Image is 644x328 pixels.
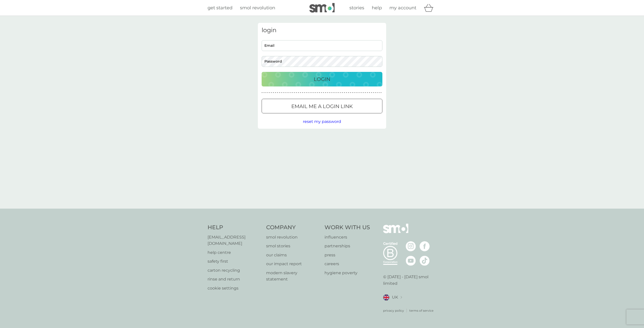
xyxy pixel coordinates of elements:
[311,91,312,94] p: ●
[329,91,330,94] p: ●
[303,118,341,125] button: reset my password
[240,5,275,11] span: smol revolution
[325,252,370,258] a: press
[208,276,261,283] a: rinse and return
[389,5,416,11] span: my account
[327,91,328,94] p: ●
[420,256,430,266] img: visit the smol Tiktok page
[279,91,280,94] p: ●
[283,91,284,94] p: ●
[367,91,368,94] p: ●
[264,91,265,94] p: ●
[313,91,314,94] p: ●
[302,91,303,94] p: ●
[336,91,337,94] p: ●
[375,91,376,94] p: ●
[262,72,382,86] button: Login
[348,91,349,94] p: ●
[277,91,278,94] p: ●
[363,91,364,94] p: ●
[357,91,358,94] p: ●
[338,91,339,94] p: ●
[354,91,355,94] p: ●
[381,91,382,94] p: ●
[361,91,363,94] p: ●
[266,252,320,258] a: our claims
[265,91,266,94] p: ●
[383,224,408,241] img: smol
[208,4,232,12] a: get started
[317,91,318,94] p: ●
[383,274,437,287] p: © [DATE] - [DATE] smol limited
[325,243,370,249] a: partnerships
[372,5,382,11] span: help
[266,224,320,231] h4: Company
[298,91,299,94] p: ●
[371,91,372,94] p: ●
[308,91,309,94] p: ●
[365,91,366,94] p: ●
[409,308,433,313] a: terms of service
[208,258,261,265] a: safety first
[325,234,370,241] p: influencers
[262,27,382,34] h3: login
[349,4,364,12] a: stories
[352,91,353,94] p: ●
[240,4,275,12] a: smol revolution
[262,99,382,113] button: Email me a login link
[325,91,326,94] p: ●
[359,91,360,94] p: ●
[344,91,345,94] p: ●
[383,294,389,301] img: UK flag
[321,91,322,94] p: ●
[424,3,436,13] div: basket
[372,4,382,12] a: help
[383,308,404,313] a: privacy policy
[275,91,276,94] p: ●
[266,261,320,267] a: our impact report
[208,249,261,256] a: help centre
[281,91,282,94] p: ●
[377,91,378,94] p: ●
[335,91,336,94] p: ●
[294,91,295,94] p: ●
[296,91,297,94] p: ●
[303,119,341,124] span: reset my password
[349,5,364,11] span: stories
[267,91,268,94] p: ●
[266,243,320,249] a: smol stories
[331,91,332,94] p: ●
[310,91,311,94] p: ●
[266,234,320,241] p: smol revolution
[208,285,261,292] a: cookie settings
[271,91,272,94] p: ●
[309,3,335,13] img: smol
[315,91,316,94] p: ●
[266,270,320,283] a: modern slavery statement
[325,224,370,231] h4: Work With Us
[291,102,353,110] p: Email me a login link
[389,4,416,12] a: my account
[304,91,305,94] p: ●
[208,267,261,274] a: carton recycling
[373,91,374,94] p: ●
[325,261,370,267] a: careers
[208,234,261,247] a: [EMAIL_ADDRESS][DOMAIN_NAME]
[325,270,370,276] p: hygiene poverty
[319,91,320,94] p: ●
[290,91,291,94] p: ●
[369,91,370,94] p: ●
[292,91,293,94] p: ●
